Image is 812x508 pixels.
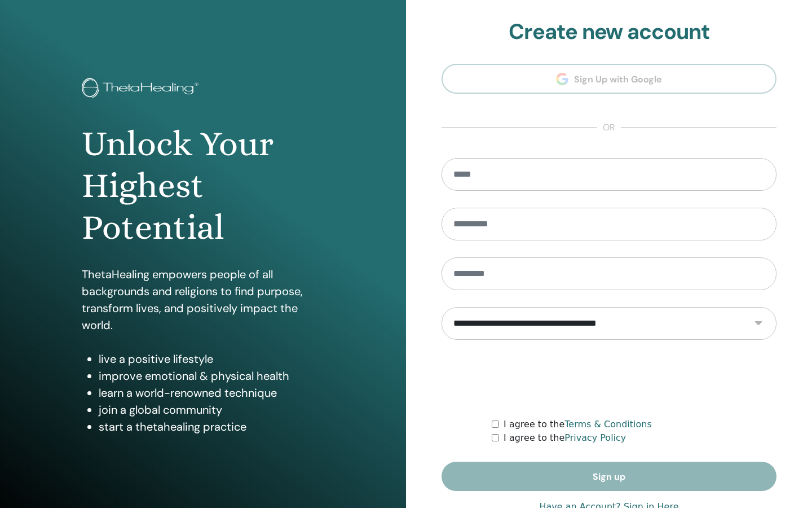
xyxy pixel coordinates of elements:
a: Privacy Policy [564,432,626,443]
h2: Create new account [442,19,776,45]
iframe: reCAPTCHA [523,357,695,401]
a: Terms & Conditions [564,419,651,430]
span: or [597,121,621,134]
li: learn a world-renowned technique [99,384,324,401]
label: I agree to the [504,418,652,431]
li: join a global community [99,401,324,418]
li: start a thetahealing practice [99,418,324,435]
h1: Unlock Your Highest Potential [82,123,324,249]
p: ThetaHealing empowers people of all backgrounds and religions to find purpose, transform lives, a... [82,266,324,334]
li: improve emotional & physical health [99,367,324,384]
label: I agree to the [504,431,626,445]
li: live a positive lifestyle [99,351,324,367]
